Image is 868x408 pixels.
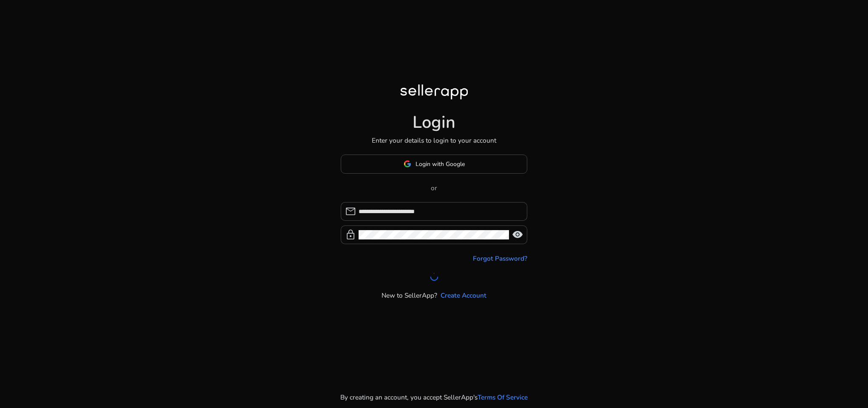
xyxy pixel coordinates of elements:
span: Login with Google [416,160,465,169]
h1: Login [413,113,455,133]
a: Terms Of Service [478,392,528,402]
a: Forgot Password? [473,253,527,263]
span: mail [345,206,356,217]
span: lock [345,229,356,240]
img: google-logo.svg [404,160,411,168]
a: Create Account [441,290,486,300]
p: New to SellerApp? [382,290,437,300]
p: Enter your details to login to your account [372,135,496,145]
button: Login with Google [341,155,528,174]
p: or [341,183,528,193]
span: visibility [512,229,523,240]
